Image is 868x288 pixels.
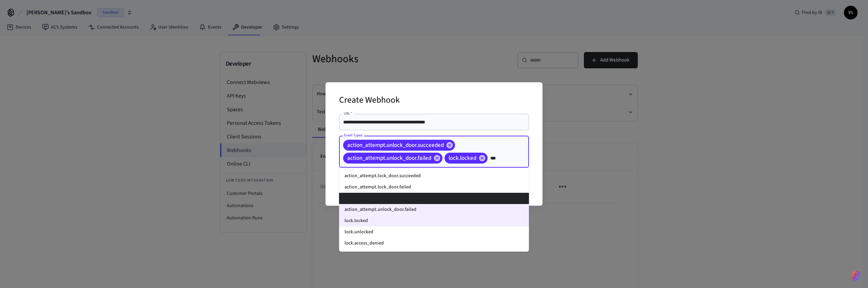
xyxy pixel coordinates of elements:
[852,270,860,281] img: SeamLogoGradient.69752ec5.svg
[339,215,529,226] li: lock.locked
[445,153,488,164] div: lock.locked
[339,193,529,204] li: action_attempt.unlock_door.succeeded
[343,153,442,164] div: action_attempt.unlock_door.failed
[339,238,529,249] li: lock.access_denied
[344,133,362,138] label: Event Types
[339,226,529,238] li: lock.unlocked
[445,155,480,162] span: lock.locked
[339,182,529,193] li: action_attempt.lock_door.failed
[339,170,529,182] li: action_attempt.lock_door.succeeded
[343,140,455,151] div: action_attempt.unlock_door.succeeded
[344,111,352,116] label: URL
[343,142,448,149] span: action_attempt.unlock_door.succeeded
[343,155,435,162] span: action_attempt.unlock_door.failed
[339,204,529,215] li: action_attempt.unlock_door.failed
[339,90,400,111] h2: Create Webhook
